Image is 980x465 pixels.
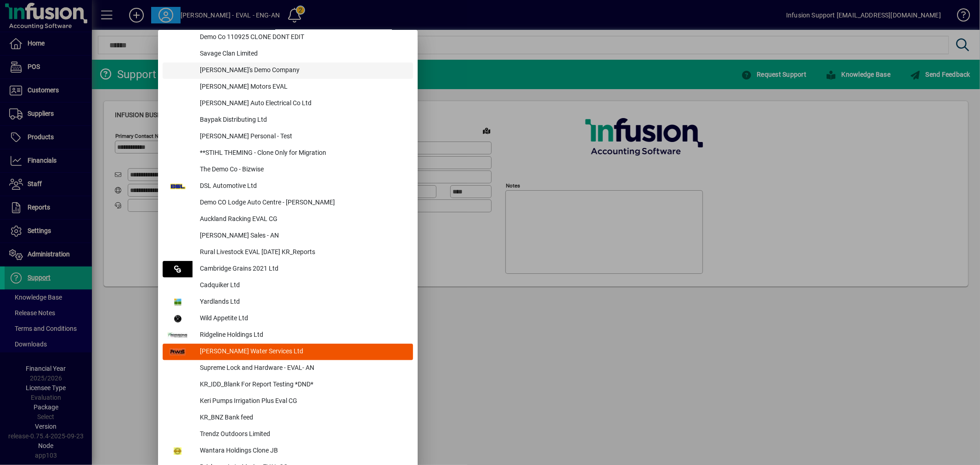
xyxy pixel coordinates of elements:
div: [PERSON_NAME] Sales - AN [193,228,413,244]
button: Cadquiker Ltd [163,278,413,294]
button: The Demo Co - Bizwise [163,162,413,178]
div: Trendz Outdoors Limited [193,426,413,443]
div: KR_IDD_Blank For Report Testing *DND* [193,377,413,393]
div: Auckland Racking EVAL CG [193,211,413,228]
button: Cambridge Grains 2021 Ltd [163,261,413,278]
div: Ridgeline Holdings Ltd [193,327,413,344]
button: Rural Livestock EVAL [DATE] KR_Reports [163,244,413,261]
div: [PERSON_NAME] Motors EVAL [193,79,413,96]
button: Ridgeline Holdings Ltd [163,327,413,344]
div: Demo CO Lodge Auto Centre - [PERSON_NAME] [193,195,413,211]
div: [PERSON_NAME] Auto Electrical Co Ltd [193,96,413,112]
div: Keri Pumps Irrigation Plus Eval CG [193,393,413,410]
button: KR_IDD_Blank For Report Testing *DND* [163,377,413,393]
button: [PERSON_NAME] Personal - Test [163,129,413,145]
button: [PERSON_NAME]'s Demo Company [163,62,413,79]
div: Baypak Distributing Ltd [193,112,413,129]
div: KR_BNZ Bank feed [193,410,413,426]
button: [PERSON_NAME] Motors EVAL [163,79,413,96]
div: [PERSON_NAME]'s Demo Company [193,62,413,79]
div: Cadquiker Ltd [193,278,413,294]
div: Savage Clan Limited [193,46,413,62]
div: Wantara Holdings Clone JB [193,443,413,459]
div: Supreme Lock and Hardware - EVAL- AN [193,360,413,377]
button: Trendz Outdoors Limited [163,426,413,443]
button: KR_BNZ Bank feed [163,410,413,426]
div: **STIHL THEMING - Clone Only for Migration [193,145,413,162]
button: Supreme Lock and Hardware - EVAL- AN [163,360,413,377]
button: [PERSON_NAME] Water Services Ltd [163,344,413,360]
div: Rural Livestock EVAL [DATE] KR_Reports [193,244,413,261]
button: [PERSON_NAME] Sales - AN [163,228,413,244]
button: Yardlands Ltd [163,294,413,311]
div: The Demo Co - Bizwise [193,162,413,178]
button: **STIHL THEMING - Clone Only for Migration [163,145,413,162]
button: Baypak Distributing Ltd [163,112,413,129]
div: Yardlands Ltd [193,294,413,311]
button: Wild Appetite Ltd [163,311,413,327]
button: Keri Pumps Irrigation Plus Eval CG [163,393,413,410]
button: Savage Clan Limited [163,46,413,62]
button: DSL Automotive Ltd [163,178,413,195]
button: Demo CO Lodge Auto Centre - [PERSON_NAME] [163,195,413,211]
button: Demo Co 110925 CLONE DONT EDIT [163,29,413,46]
button: Wantara Holdings Clone JB [163,443,413,459]
div: [PERSON_NAME] Water Services Ltd [193,344,413,360]
div: [PERSON_NAME] Personal - Test [193,129,413,145]
button: Auckland Racking EVAL CG [163,211,413,228]
div: Cambridge Grains 2021 Ltd [193,261,413,278]
div: Demo Co 110925 CLONE DONT EDIT [193,29,413,46]
div: Wild Appetite Ltd [193,311,413,327]
button: [PERSON_NAME] Auto Electrical Co Ltd [163,96,413,112]
div: DSL Automotive Ltd [193,178,413,195]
